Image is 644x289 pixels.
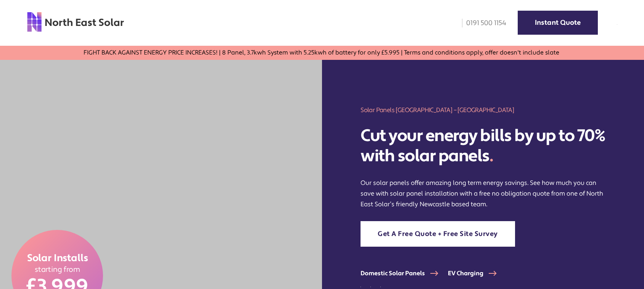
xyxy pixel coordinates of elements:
a: 0191 500 1154 [457,19,506,27]
span: . [489,145,493,167]
a: Domestic Solar Panels [361,270,448,277]
img: menu icon [617,24,617,25]
a: Instant Quote [518,11,598,35]
a: Get A Free Quote + Free Site Survey [361,221,515,247]
h1: Solar Panels [GEOGRAPHIC_DATA] – [GEOGRAPHIC_DATA] [361,106,605,114]
p: Our solar panels offer amazing long term energy savings. See how much you can save with solar pan... [361,178,605,210]
span: starting from [34,265,80,274]
img: north east solar logo [27,11,124,32]
span: Solar Installs [27,252,88,265]
a: EV Charging [448,270,506,277]
h2: Cut your energy bills by up to 70% with solar panels [361,126,605,166]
